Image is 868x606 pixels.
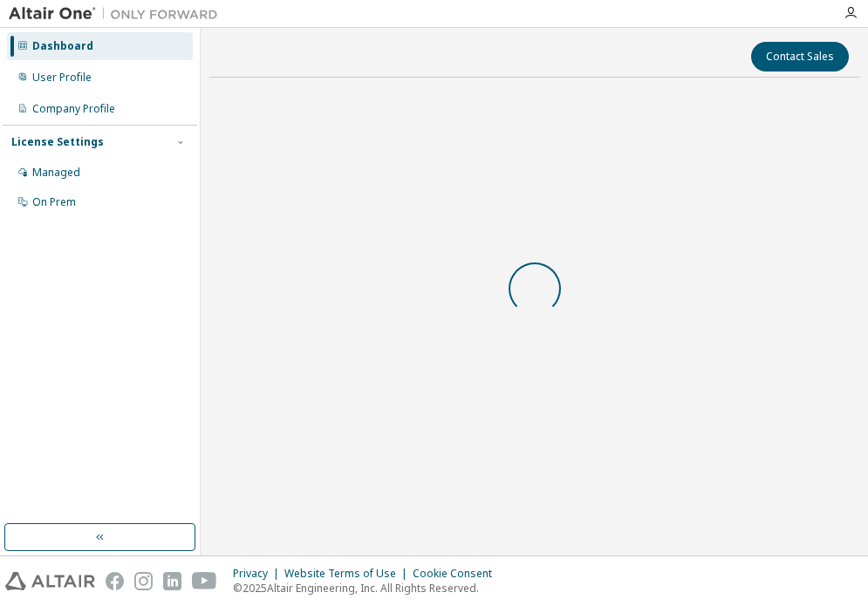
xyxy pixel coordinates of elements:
img: facebook.svg [106,572,124,590]
img: instagram.svg [134,572,153,590]
div: License Settings [11,135,104,149]
div: Website Terms of Use [284,567,413,581]
button: Contact Sales [751,42,849,71]
div: Cookie Consent [413,567,502,581]
div: On Prem [32,195,76,209]
div: User Profile [32,71,92,85]
img: Altair One [9,5,227,23]
div: Privacy [233,567,284,581]
p: © 2025 Altair Engineering, Inc. All Rights Reserved. [233,581,502,596]
img: linkedin.svg [163,572,181,590]
div: Managed [32,166,80,180]
img: youtube.svg [192,572,217,590]
div: Dashboard [32,39,93,53]
div: Company Profile [32,102,115,116]
img: altair_logo.svg [5,572,95,590]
